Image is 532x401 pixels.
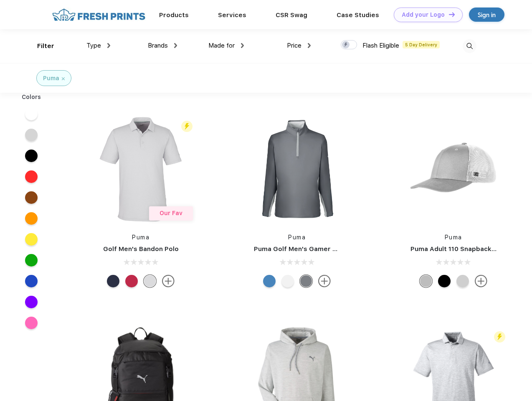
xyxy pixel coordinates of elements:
[50,8,148,22] img: fo%20logo%202.webp
[263,275,276,287] div: Bright Cobalt
[469,8,504,22] a: Sign in
[287,42,301,49] span: Price
[148,42,168,49] span: Brands
[281,275,294,287] div: Bright White
[438,275,451,287] div: Pma Blk Pma Blk
[144,275,156,287] div: High Rise
[478,10,496,20] div: Sign in
[160,210,182,216] span: Our Fav
[15,93,48,102] div: Colors
[463,39,476,53] img: desktop_search.svg
[241,43,244,48] img: dropdown.png
[288,234,306,241] a: Puma
[308,43,311,48] img: dropdown.png
[318,275,331,287] img: more.svg
[254,245,386,253] a: Puma Golf Men's Gamer Golf Quarter-Zip
[125,275,138,287] div: Ski Patrol
[85,114,196,225] img: func=resize&h=266
[276,11,307,19] a: CSR Swag
[37,41,54,51] div: Filter
[449,12,455,17] img: DT
[103,245,179,253] a: Golf Men's Bandon Polo
[420,275,432,287] div: Quarry with Brt Whit
[86,42,101,49] span: Type
[403,41,440,48] span: 5 Day Delivery
[398,114,509,225] img: func=resize&h=266
[218,11,246,19] a: Services
[475,275,487,287] img: more.svg
[362,42,399,49] span: Flash Eligible
[43,74,59,83] div: Puma
[132,234,149,241] a: Puma
[107,275,119,287] div: Navy Blazer
[402,11,445,18] div: Add your Logo
[181,121,193,132] img: flash_active_toggle.svg
[159,11,189,19] a: Products
[174,43,177,48] img: dropdown.png
[300,275,312,287] div: Quiet Shade
[162,275,175,287] img: more.svg
[494,331,505,343] img: flash_active_toggle.svg
[62,77,65,80] img: filter_cancel.svg
[241,114,352,225] img: func=resize&h=266
[456,275,469,287] div: Quarry Brt Whit
[445,234,462,241] a: Puma
[107,43,110,48] img: dropdown.png
[208,42,235,49] span: Made for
